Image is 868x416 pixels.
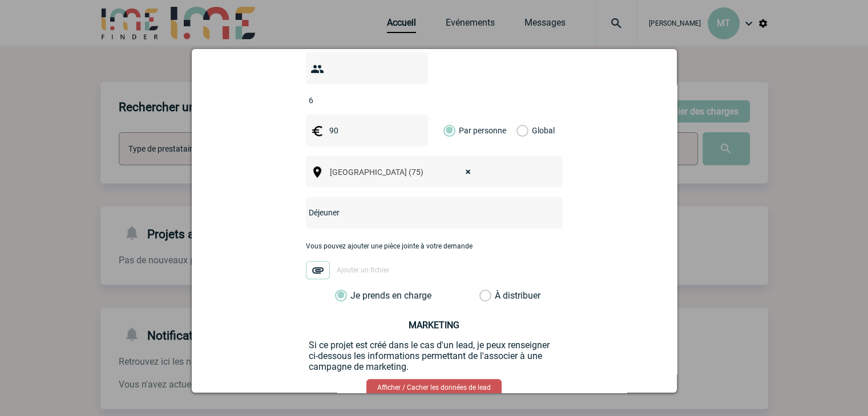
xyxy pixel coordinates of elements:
p: Si ce projet est créé dans le cas d'un lead, je peux renseigner ci-dessous les informations perme... [309,340,560,372]
p: Vous pouvez ajouter une pièce jointe à votre demande [306,242,563,250]
label: Par personne [443,115,456,146]
h3: MARKETING [309,320,560,331]
input: Nom de l'événement [306,205,532,220]
a: Afficher / Cacher les données de lead [366,379,502,396]
span: Paris (75) [325,164,482,180]
input: Nombre de participants [306,93,413,108]
input: Budget HT [326,123,405,138]
label: Je prends en charge [335,290,354,301]
label: Global [516,115,524,146]
span: Ajouter un fichier [337,267,389,275]
span: × [466,164,471,180]
label: À distribuer [479,290,491,301]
